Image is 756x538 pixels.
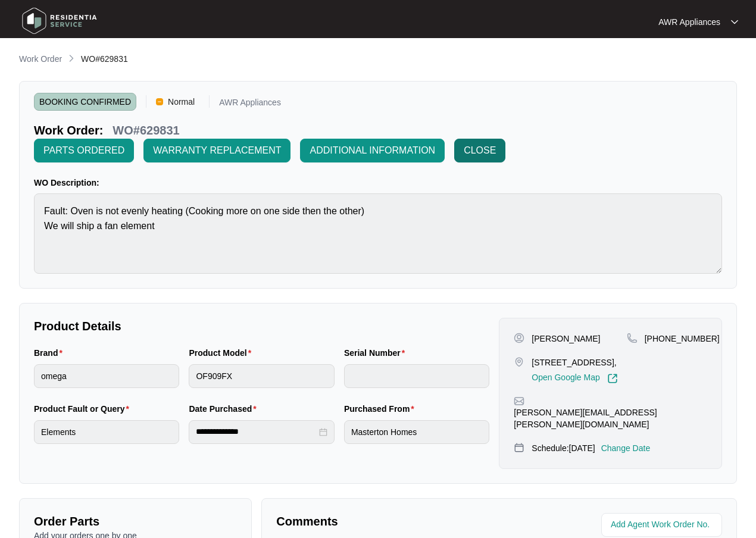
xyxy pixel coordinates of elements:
p: Product Details [34,318,489,334]
span: ADDITIONAL INFORMATION [310,143,435,158]
img: map-pin [514,396,524,406]
img: Link-External [607,373,618,384]
p: [PERSON_NAME][EMAIL_ADDRESS][PERSON_NAME][DOMAIN_NAME] [514,406,707,430]
p: AWR Appliances [219,98,281,111]
label: Purchased From [344,403,419,415]
p: [STREET_ADDRESS], [532,356,617,368]
label: Product Fault or Query [34,403,134,415]
a: Work Order [17,53,64,66]
input: Add Agent Work Order No. [611,518,715,532]
button: PARTS ORDERED [34,139,134,162]
a: Open Google Map [532,373,617,384]
p: Work Order: [34,122,103,139]
p: WO Description: [34,177,722,189]
img: chevron-right [67,54,76,63]
input: Brand [34,364,179,388]
p: [PERSON_NAME] [532,333,600,345]
p: Change Date [601,442,651,454]
span: PARTS ORDERED [43,143,124,158]
input: Serial Number [344,364,489,388]
img: map-pin [514,442,524,453]
p: [PHONE_NUMBER] [645,333,720,345]
img: residentia service logo [18,3,101,39]
label: Date Purchased [189,403,261,415]
button: ADDITIONAL INFORMATION [300,139,445,162]
input: Product Model [189,364,334,388]
span: WARRANTY REPLACEMENT [153,143,281,158]
img: dropdown arrow [731,19,738,25]
img: user-pin [514,333,524,343]
span: Normal [163,93,199,111]
button: CLOSE [454,139,505,162]
p: Comments [276,513,491,530]
label: Brand [34,347,67,359]
span: CLOSE [464,143,496,158]
img: map-pin [627,333,638,343]
textarea: Fault: Oven is not evenly heating (Cooking more on one side then the other) We will ship a fan el... [34,193,722,274]
input: Date Purchased [196,426,316,438]
input: Product Fault or Query [34,420,179,444]
p: Work Order [19,53,62,65]
span: WO#629831 [81,54,128,64]
input: Purchased From [344,420,489,444]
p: AWR Appliances [658,16,720,28]
img: map-pin [514,356,524,367]
p: Schedule: [DATE] [532,442,595,454]
img: Vercel Logo [156,98,163,105]
span: BOOKING CONFIRMED [34,93,136,111]
p: Order Parts [34,513,237,530]
button: WARRANTY REPLACEMENT [143,139,290,162]
p: WO#629831 [113,122,179,139]
label: Serial Number [344,347,410,359]
label: Product Model [189,347,256,359]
